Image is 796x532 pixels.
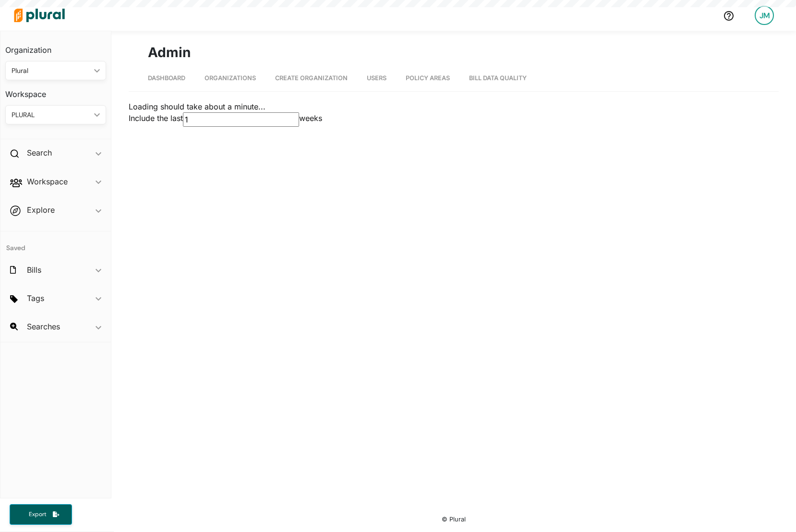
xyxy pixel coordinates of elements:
[129,112,779,127] label: Include the last weeks
[148,65,185,91] a: Dashboard
[0,231,111,255] h4: Saved
[469,74,527,82] span: Bill Data Quality
[469,65,527,91] a: Bill Data Quality
[22,510,53,519] span: Export
[27,265,41,275] h2: Bills
[442,516,466,523] small: © Plural
[12,66,90,76] div: Plural
[5,36,106,57] h3: Organization
[367,74,386,82] span: Users
[27,293,44,303] h2: Tags
[148,42,760,62] h1: Admin
[10,504,72,525] button: Export
[205,65,256,91] a: Organizations
[205,74,256,82] span: Organizations
[275,74,348,82] span: Create Organization
[27,321,60,332] h2: Searches
[275,65,348,91] a: Create Organization
[27,205,55,215] h2: Explore
[183,112,299,127] input: Include the last weeks
[148,74,185,82] span: Dashboard
[367,65,386,91] a: Users
[27,147,52,158] h2: Search
[12,110,90,120] div: PLURAL
[406,74,450,82] span: Policy Areas
[755,6,774,25] div: JM
[5,80,106,101] h3: Workspace
[747,2,782,29] a: JM
[129,101,779,112] div: Loading should take about a minute...
[27,176,68,187] h2: Workspace
[406,65,450,91] a: Policy Areas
